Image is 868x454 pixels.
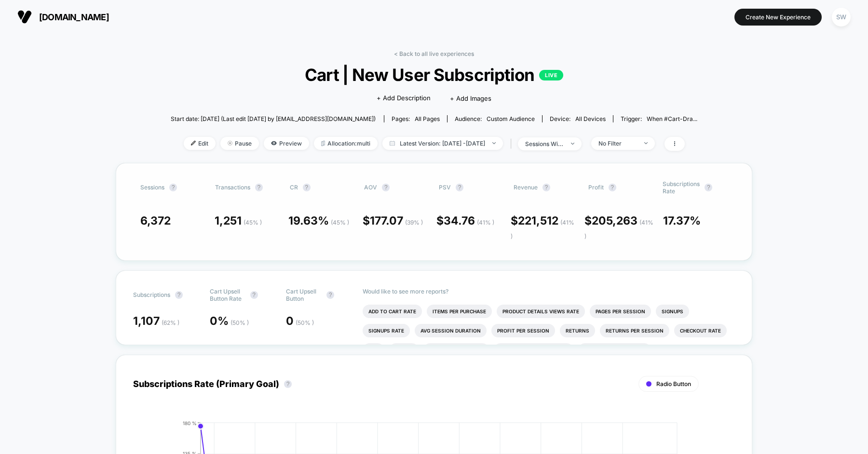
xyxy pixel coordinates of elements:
button: ? [284,380,292,388]
button: SW [829,7,854,27]
a: < Back to all live experiences [394,50,474,57]
li: Avg Session Duration [415,324,487,337]
li: Add To Cart Rate [363,305,422,318]
span: $ [584,214,653,241]
span: 177.07 [370,214,423,227]
tspan: 180 % [183,420,197,426]
li: Items Per Purchase [427,305,492,318]
span: | [508,137,518,151]
span: 19.63 % [288,214,349,227]
img: end [492,142,496,144]
img: edit [191,141,196,146]
button: ? [326,291,334,299]
span: Cart Upsell Button [286,288,322,302]
span: $ [363,214,423,227]
div: Pages: [392,115,440,122]
span: ( 45 % ) [331,219,349,226]
span: ( 62 % ) [162,319,179,326]
li: Signups [656,305,689,318]
div: sessions with impression [525,140,564,147]
img: calendar [390,141,395,146]
button: ? [609,184,616,191]
span: Transactions [215,184,250,191]
span: 1,251 [215,214,262,227]
span: Device: [542,115,613,122]
li: Returns Per Session [600,324,669,337]
span: ( 41 % ) [584,219,653,240]
span: [DOMAIN_NAME] [39,12,109,22]
span: 17.37 % [663,214,701,227]
img: end [571,143,574,145]
li: Returns [560,324,595,337]
img: Visually logo [17,10,32,24]
button: ? [705,184,712,191]
span: Custom Audience [487,115,535,122]
span: 1,107 [133,314,179,328]
button: ? [175,291,183,299]
button: ? [169,184,177,191]
button: ? [542,184,550,191]
p: LIVE [539,70,563,80]
div: SW [832,8,851,27]
li: Profit Per Session [491,324,555,337]
span: Radio Button [656,380,691,387]
li: Checkout Rate [674,324,727,337]
li: Pages Per Session [590,305,651,318]
span: all devices [575,115,606,122]
span: ( 45 % ) [244,219,262,226]
span: ( 50 % ) [231,319,249,326]
span: all pages [415,115,440,122]
button: ? [456,184,463,191]
span: Allocation: multi [314,137,378,150]
span: 221,512 [511,214,574,241]
button: Create New Experience [734,9,822,26]
img: end [644,142,648,144]
span: $ [436,214,494,227]
span: ( 39 % ) [405,219,423,226]
span: Subscriptions Rate [663,180,700,195]
span: Sessions [140,184,164,191]
div: Trigger: [621,115,697,122]
span: Revenue [514,184,538,191]
li: Desktop Menu (hover) [578,343,651,357]
span: PSV [439,184,451,191]
li: Product Details Views Rate [497,305,585,318]
span: Profit [588,184,604,191]
span: 0 [286,314,314,328]
span: Edit [184,137,216,150]
span: 205,263 [584,214,653,241]
span: + Add Description [377,93,431,103]
span: Latest Version: [DATE] - [DATE] [382,137,503,150]
li: Signups Rate [363,324,410,337]
img: rebalance [321,141,325,146]
li: Mobile Menu Clicks Rate [494,343,573,357]
span: When #cart-dra... [647,115,697,122]
li: Mobile Menu Clicks [423,343,489,357]
div: Audience: [455,115,535,122]
div: No Filter [598,140,637,147]
span: ( 41 % ) [511,219,574,240]
span: ( 41 % ) [477,219,494,226]
span: ( 50 % ) [296,319,314,326]
span: + Add Images [450,94,491,102]
span: Cart | New User Subscription [197,65,671,85]
button: [DOMAIN_NAME] [14,9,112,25]
span: 34.76 [444,214,494,227]
button: ? [250,291,258,299]
span: Start date: [DATE] (Last edit [DATE] by [EMAIL_ADDRESS][DOMAIN_NAME]) [171,115,376,122]
span: Subscriptions [133,291,170,298]
span: CR [290,184,298,191]
li: Ctr [363,343,384,357]
li: Clicks [389,343,419,357]
button: ? [382,184,390,191]
p: Would like to see more reports? [363,288,735,295]
span: Pause [220,137,259,150]
span: $ [511,214,574,241]
button: ? [303,184,311,191]
button: ? [255,184,263,191]
span: AOV [364,184,377,191]
span: 0 % [210,314,249,328]
span: Preview [264,137,309,150]
img: end [228,141,232,146]
span: Cart Upsell Button Rate [210,288,245,302]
